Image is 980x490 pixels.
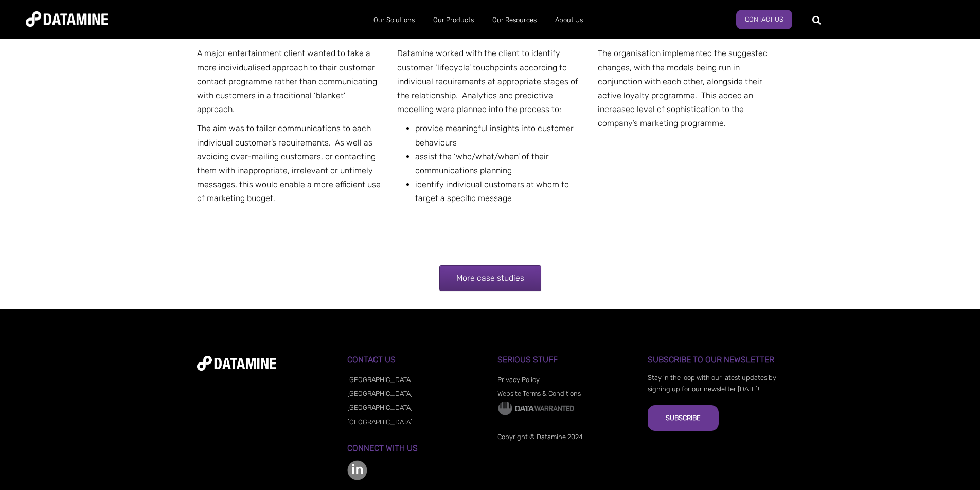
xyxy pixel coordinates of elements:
a: Website Terms & Conditions [497,390,581,397]
img: Datamine [26,11,108,27]
p: A major entertainment client wanted to take a more individualised approach to their customer cont... [197,46,383,116]
p: Datamine worked with the client to identify customer ‘lifecycle’ touchpoints according to individ... [397,46,583,116]
a: [GEOGRAPHIC_DATA] [347,404,413,411]
li: provide meaningful insights into customer behaviours [415,121,583,149]
a: More case studies [439,265,541,291]
a: Contact us [736,10,792,29]
a: Our Solutions [364,7,424,33]
a: [GEOGRAPHIC_DATA] [347,390,413,397]
a: Our Products [424,7,483,33]
li: assist the ‘who/what/when’ of their communications planning [415,150,583,177]
a: Our Resources [483,7,546,33]
img: Data Warranted Logo [497,401,575,416]
p: Stay in the loop with our latest updates by signing up for our newsletter [DATE]! [648,372,783,395]
a: About Us [546,7,592,33]
a: [GEOGRAPHIC_DATA] [347,418,413,426]
h3: Subscribe to our Newsletter [648,355,783,365]
h3: Contact Us [347,355,483,365]
img: datamine-logo-white [197,356,276,371]
p: The organisation implemented the suggested changes, with the models being run in conjunction with... [598,46,783,130]
button: Subscribe [648,405,719,431]
h3: Connect with us [347,444,483,453]
img: linkedin-color [347,460,367,480]
p: Copyright © Datamine 2024 [497,431,633,443]
p: The aim was to tailor communications to each individual customer’s requirements. As well as avoid... [197,121,383,205]
h3: Serious Stuff [497,355,633,365]
a: [GEOGRAPHIC_DATA] [347,376,413,384]
li: identify individual customers at whom to target a specific message [415,177,583,205]
a: Privacy Policy [497,376,540,384]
